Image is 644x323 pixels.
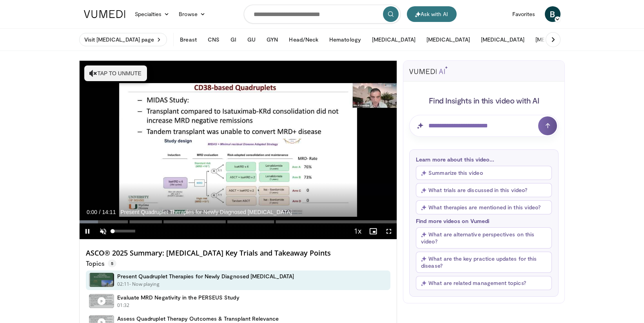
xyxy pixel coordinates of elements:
[80,61,397,240] video-js: Video Player
[117,273,294,280] h4: Present Quadruplet Therapies for Newly Diagnosed [MEDICAL_DATA]
[120,209,292,216] span: Present Quadruplet Therapies for Newly Diagnosed [MEDICAL_DATA]
[86,249,391,258] h4: ASCO® 2025 Summary: [MEDICAL_DATA] Key Trials and Takeaway Points
[84,65,147,81] button: Tap to unmute
[381,223,397,239] button: Fullscreen
[508,6,540,22] a: Favorites
[87,209,97,215] span: 0:00
[416,183,552,197] button: What trials are discussed in this video?
[80,220,397,223] div: Progress Bar
[476,32,529,47] button: [MEDICAL_DATA]
[203,32,224,47] button: CNS
[409,95,559,105] h4: Find Insights in this video with AI
[129,281,160,288] p: - Now playing
[262,32,283,47] button: GYN
[531,32,584,47] button: [MEDICAL_DATA]
[416,166,552,180] button: Summarize this video
[365,223,381,239] button: Enable picture-in-picture mode
[79,33,167,46] a: Visit [MEDICAL_DATA] page
[244,5,401,24] input: Search topics, interventions
[350,223,365,239] button: Playback Rate
[95,223,111,239] button: Unmute
[130,6,174,22] a: Specialties
[416,252,552,273] button: What are the key practice updates for this disease?
[117,315,279,322] h4: Assess Quadruplet Therapy Outcomes & Transplant Relevance
[174,6,210,22] a: Browse
[86,259,116,267] p: Topics
[175,32,201,47] button: Breast
[407,6,457,22] button: Ask with AI
[416,276,552,290] button: What are related management topics?
[325,32,366,47] button: Hematology
[416,156,552,163] p: Learn more about this video...
[117,294,239,301] h4: Evaluate MRD Negativity in the PERSEUS Study
[108,259,116,267] span: 5
[117,281,130,288] p: 02:11
[117,302,130,309] p: 01:32
[367,32,420,47] button: [MEDICAL_DATA]
[416,218,552,224] p: Find more videos on Vumedi
[545,6,561,22] a: B
[422,32,475,47] button: [MEDICAL_DATA]
[243,32,260,47] button: GU
[416,227,552,249] button: What are alternative perspectives on this video?
[416,200,552,214] button: What therapies are mentioned in this video?
[99,209,101,215] span: /
[284,32,323,47] button: Head/Neck
[226,32,241,47] button: GI
[409,115,559,137] input: Question for AI
[113,230,135,232] div: Volume Level
[409,66,448,74] img: vumedi-ai-logo.svg
[80,223,95,239] button: Pause
[102,209,116,215] span: 14:11
[84,10,125,18] img: VuMedi Logo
